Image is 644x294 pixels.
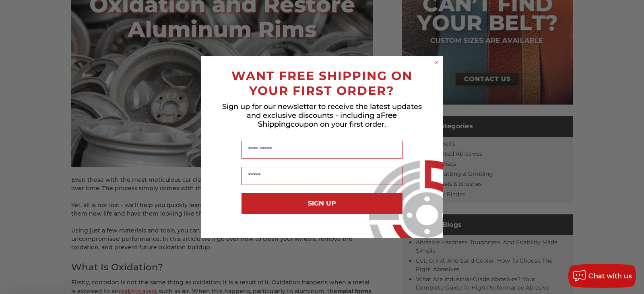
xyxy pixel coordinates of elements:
[222,102,422,129] span: Sign up for our newsletter to receive the latest updates and exclusive discounts - including a co...
[588,272,632,280] span: Chat with us
[231,68,413,98] span: WANT FREE SHIPPING ON YOUR FIRST ORDER?
[568,264,636,288] button: Chat with us
[242,193,402,214] button: SIGN UP
[258,111,397,129] span: Free Shipping
[433,58,441,66] button: Close dialog
[242,167,402,185] input: Email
